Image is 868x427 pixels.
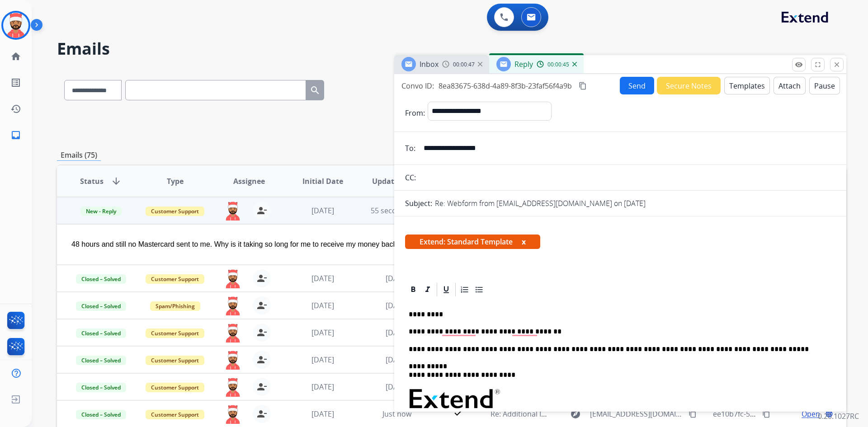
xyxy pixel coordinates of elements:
mat-icon: person_remove [256,300,267,311]
span: 00:00:47 [453,61,475,68]
p: Emails (75) [57,150,101,161]
span: [EMAIL_ADDRESS][DOMAIN_NAME] [590,408,683,419]
span: Customer Support [146,356,204,365]
mat-icon: content_copy [579,82,587,90]
span: 8ea83675-638d-4a89-8f3b-23faf56f4a9b [439,81,572,91]
p: From: [405,108,425,118]
mat-icon: person_remove [256,273,267,284]
mat-icon: check [453,407,464,418]
p: Convo ID: [401,80,434,91]
button: Send [620,77,654,94]
mat-icon: arrow_downward [111,176,122,187]
span: Just now [382,409,411,419]
img: avatar [3,13,28,38]
p: Re: Webform from [EMAIL_ADDRESS][DOMAIN_NAME] on [DATE] [435,198,646,209]
div: Bold [406,283,420,296]
mat-icon: list_alt [10,77,21,88]
img: agent-avatar [224,378,242,397]
span: Status [80,176,104,187]
button: Secure Notes [657,77,721,94]
img: agent-avatar [224,324,242,343]
h2: Emails [57,40,846,58]
mat-icon: search [310,85,321,96]
img: agent-avatar [224,269,242,288]
span: Customer Support [146,274,204,284]
div: Ordered List [458,283,472,296]
span: Reply [514,59,533,69]
span: [DATE] [311,300,334,310]
img: agent-avatar [224,296,242,315]
mat-icon: person_remove [256,408,267,419]
span: Closed – Solved [76,301,126,311]
span: [DATE] [386,273,408,283]
span: [DATE] [311,206,334,216]
span: New - Reply [80,206,122,216]
span: [DATE] [311,409,334,419]
img: agent-avatar [224,351,242,370]
mat-icon: close [833,61,841,69]
mat-icon: explore [570,408,581,419]
p: Subject: [405,198,432,209]
p: 0.20.1027RC [818,411,859,422]
span: 55 seconds ago [371,206,424,216]
span: Customer Support [146,206,204,216]
span: Customer Support [146,328,204,338]
img: agent-avatar [224,202,242,221]
div: 48 hours and still no Mastercard sent to me. Why is it taking so long for me to receive my money ... [71,239,684,250]
span: Type [167,176,184,187]
span: Assignee [233,176,265,187]
mat-icon: person_remove [256,205,267,216]
mat-icon: home [10,51,21,62]
mat-icon: inbox [10,130,21,141]
p: To: [405,143,415,154]
span: Extend: Standard Template [405,235,540,249]
span: Customer Support [146,383,204,392]
mat-icon: remove_red_eye [795,61,803,69]
button: x [522,236,526,247]
span: [DATE] [386,355,408,365]
div: Underline [439,283,453,296]
span: Inbox [420,59,439,69]
span: Closed – Solved [76,328,126,338]
span: [DATE] [311,328,334,338]
mat-icon: content_copy [762,410,770,418]
mat-icon: person_remove [256,381,267,392]
span: [DATE] [311,273,334,283]
span: Re: Additional Information [491,409,580,419]
span: 00:00:45 [547,61,569,68]
span: Closed – Solved [76,410,126,419]
span: Closed – Solved [76,383,126,392]
button: Pause [809,77,840,94]
mat-icon: history [10,103,21,114]
div: Italic [421,283,434,296]
span: Spam/Phishing [150,301,200,311]
span: Open [802,408,820,419]
span: [DATE] [386,382,408,392]
span: [DATE] [386,328,408,338]
mat-icon: fullscreen [814,61,822,69]
mat-icon: content_copy [689,410,697,418]
span: [DATE] [311,382,334,392]
button: Attach [774,77,806,94]
span: Closed – Solved [76,274,126,284]
mat-icon: person_remove [256,327,267,338]
span: Closed – Solved [76,356,126,365]
img: agent-avatar [224,405,242,424]
p: CC: [405,172,416,183]
span: Initial Date [302,176,343,187]
span: Updated Date [372,176,422,187]
span: ee10b7fc-53a7-47bf-9a6c-5d0ec1b82134 [713,409,849,419]
div: Bullet List [472,283,486,296]
button: Templates [724,77,770,94]
span: Customer Support [146,410,204,419]
span: [DATE] [386,300,408,310]
span: [DATE] [311,355,334,365]
mat-icon: person_remove [256,354,267,365]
